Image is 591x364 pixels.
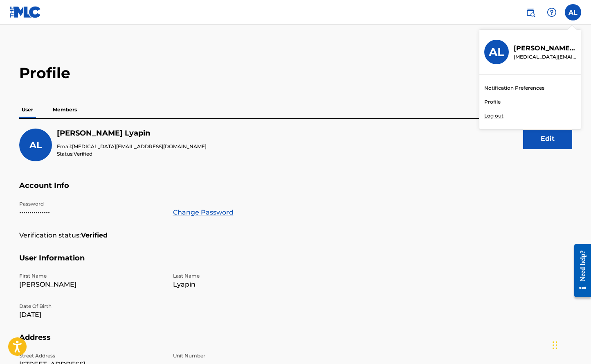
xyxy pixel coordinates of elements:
strong: Verified [81,231,108,240]
p: Last Name [173,272,317,280]
p: Date Of Birth [19,303,163,310]
h3: AL [489,45,504,59]
h5: Aleksandr Lyapin [57,129,207,138]
p: Password [19,200,163,208]
img: MLC Logo [10,6,41,18]
img: search [526,7,535,17]
h5: User Information [19,253,572,273]
p: ••••••••••••••• [19,208,163,217]
a: Profile [484,98,501,106]
h2: Profile [19,64,572,82]
a: Notification Preferences [484,84,544,92]
p: Lyapin [173,280,317,289]
p: retinol.diodes.6u@icloud.com [514,53,576,61]
a: Public Search [522,4,539,20]
p: User [19,101,36,118]
iframe: Chat Widget [550,325,591,364]
button: Edit [523,129,572,149]
h5: Account Info [19,181,572,200]
span: [MEDICAL_DATA][EMAIL_ADDRESS][DOMAIN_NAME] [72,143,207,149]
h5: Address [19,333,572,352]
p: Members [50,101,79,118]
div: User Menu [565,4,581,20]
iframe: Resource Center [568,237,591,305]
p: [DATE] [19,310,163,320]
div: Drag [553,333,557,357]
p: [PERSON_NAME] [19,280,163,289]
p: Email: [57,143,207,150]
span: AL [29,140,42,151]
a: Change Password [173,208,234,217]
p: Log out [484,112,503,120]
p: Verification status: [19,231,81,240]
p: First Name [19,272,163,280]
span: Verified [74,151,92,157]
p: Aleksandr Lyapin [514,43,576,53]
p: Unit Number [173,352,317,359]
div: Help [544,4,560,20]
p: Status: [57,150,207,158]
img: help [547,7,557,17]
p: Street Address [19,352,163,359]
